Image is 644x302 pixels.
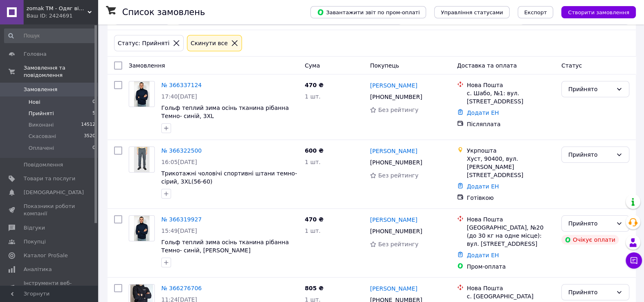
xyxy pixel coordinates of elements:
span: Показники роботи компанії [24,203,75,217]
span: Без рейтингу [378,241,418,247]
span: Створити замовлення [568,9,629,15]
a: [PERSON_NAME] [370,284,417,293]
a: Додати ЕН [467,183,499,190]
div: [GEOGRAPHIC_DATA], №20 (до 30 кг на одне місце): вул. [STREET_ADDRESS] [467,223,555,248]
span: [PHONE_NUMBER] [370,94,422,100]
span: Прийняті [29,110,54,117]
div: Готівкою [467,194,555,202]
button: Експорт [518,6,554,18]
h1: Список замовлень [122,7,205,17]
a: № 366276706 [161,285,202,291]
a: [PERSON_NAME] [370,81,417,90]
img: Фото товару [134,81,150,107]
div: Прийнято [568,219,613,228]
span: 805 ₴ [305,285,323,291]
span: 1 шт. [305,159,321,165]
div: Очікує оплати [561,235,619,245]
span: 1 шт. [305,93,321,100]
div: Укрпошта [467,147,555,155]
span: Замовлення [24,86,57,93]
span: 3520 [84,133,95,140]
a: Створити замовлення [553,9,636,15]
div: Статус: Прийняті [116,39,171,48]
span: zomak ТМ - Одяг від виробника [26,5,88,12]
span: Головна [24,50,46,58]
span: Завантажити звіт по пром-оплаті [317,9,420,16]
span: 14512 [81,121,95,129]
a: Фото товару [129,147,155,173]
span: Управління статусами [441,9,503,15]
button: Завантажити звіт по пром-оплаті [310,6,426,18]
span: Покупець [370,62,399,69]
span: Скасовані [29,133,56,140]
span: Замовлення [129,62,165,69]
span: Аналітика [24,266,52,273]
a: Фото товару [129,215,155,241]
a: № 366319927 [161,216,202,223]
button: Чат з покупцем [626,252,642,269]
div: Cкинути все [189,39,229,48]
span: Замовлення та повідомлення [24,64,98,79]
a: № 366337124 [161,82,202,88]
span: Товари та послуги [24,175,75,182]
span: 470 ₴ [305,82,323,88]
a: Трикотажні чоловічі спортивні штани темно-сірий, 3XL(56-60) [161,170,297,185]
span: 470 ₴ [305,216,323,223]
span: Відгуки [24,224,45,232]
a: Гольф теплий зима осінь тканина рібанна Темно- синій, 3XL [161,105,289,119]
a: Фото товару [129,81,155,107]
div: Ваш ID: 2424691 [26,12,98,20]
a: Додати ЕН [467,109,499,116]
div: Пром-оплата [467,263,555,271]
div: Нова Пошта [467,215,555,223]
span: Виконані [29,121,54,129]
span: Покупці [24,238,46,245]
div: Нова Пошта [467,81,555,89]
div: Прийнято [568,85,613,94]
span: 0 [92,98,95,106]
div: Нова Пошта [467,284,555,292]
span: 0 [92,144,95,152]
span: 15:49[DATE] [161,228,197,234]
span: [PHONE_NUMBER] [370,228,422,234]
span: 1 шт. [305,228,321,234]
span: 17:40[DATE] [161,93,197,100]
span: [DEMOGRAPHIC_DATA] [24,189,84,196]
div: Хуст, 90400, вул. [PERSON_NAME][STREET_ADDRESS] [467,155,555,179]
a: [PERSON_NAME] [370,147,417,155]
button: Управління статусами [434,6,510,18]
img: Фото товару [134,216,150,241]
span: [PHONE_NUMBER] [370,159,422,166]
span: 5 [92,110,95,117]
button: Створити замовлення [561,6,636,18]
span: 16:05[DATE] [161,159,197,165]
span: Без рейтингу [378,172,418,179]
span: Оплачені [29,144,54,152]
a: № 366322500 [161,147,202,154]
span: Каталог ProSale [24,252,68,259]
span: Статус [561,62,582,69]
span: Експорт [524,9,547,15]
span: Інструменти веб-майстра та SEO [24,280,75,294]
img: Фото товару [134,147,150,172]
a: Гольф теплий зима осінь тканина рібанна Темно- синій, [PERSON_NAME] [161,239,289,254]
div: Прийнято [568,150,613,159]
span: Нові [29,98,40,106]
span: Доставка та оплата [457,62,517,69]
a: Додати ЕН [467,252,499,258]
span: Без рейтингу [378,107,418,113]
div: с. Шабо, №1: вул. [STREET_ADDRESS] [467,89,555,105]
div: Прийнято [568,288,613,297]
span: 600 ₴ [305,147,323,154]
span: Повідомлення [24,161,63,169]
span: Cума [305,62,320,69]
div: Післяплата [467,120,555,128]
input: Пошук [4,28,96,43]
a: [PERSON_NAME] [370,216,417,224]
